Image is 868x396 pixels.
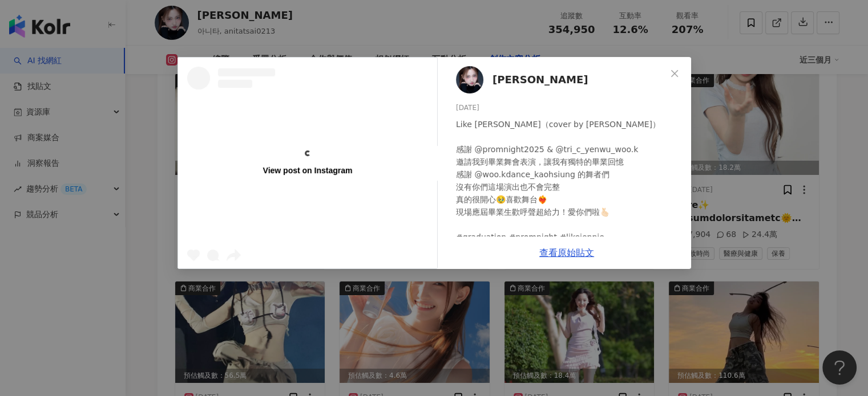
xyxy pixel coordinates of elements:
[263,165,352,175] div: View post on Instagram
[456,66,483,93] img: KOL Avatar
[456,103,682,113] div: [DATE]
[456,66,666,93] a: KOL Avatar[PERSON_NAME]
[456,118,682,243] div: Like [PERSON_NAME]（cover by [PERSON_NAME]） 感謝 @promnight2025 & @tri_c_yenwu_woo.k 邀請我到畢業舞會表演，讓我有獨...
[178,58,437,268] a: View post on Instagram
[670,69,679,78] span: close
[492,72,588,88] span: [PERSON_NAME]
[663,62,686,85] button: Close
[539,247,594,258] a: 查看原始貼文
